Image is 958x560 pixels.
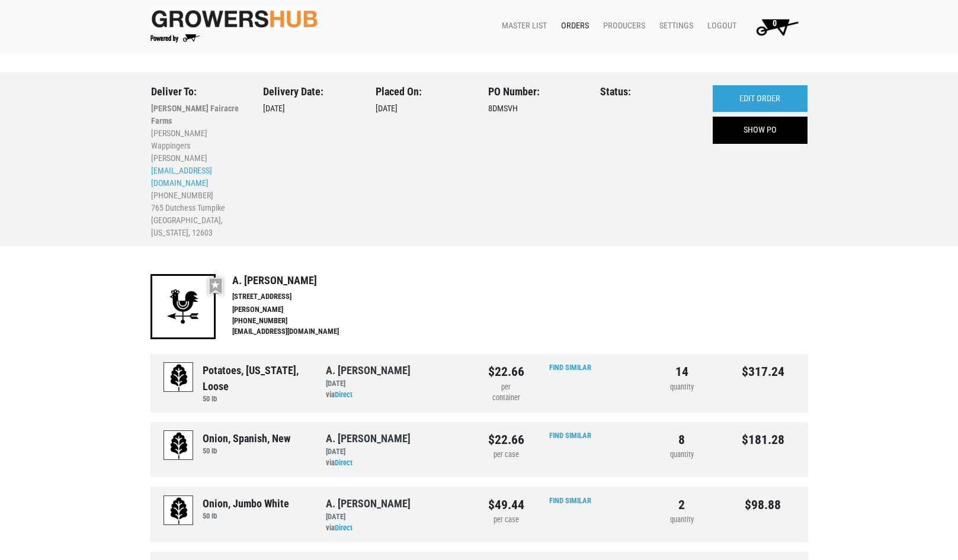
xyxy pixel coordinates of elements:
div: $22.66 [488,430,524,449]
h6: 50 lb [203,446,290,455]
li: 765 Dutchess Turnpike [151,202,246,214]
h3: Status: [600,85,695,98]
img: Cart [751,15,803,38]
a: 0 [741,15,808,38]
div: 2 [650,495,713,514]
div: $181.28 [731,430,794,449]
div: Onion, Spanish, New [203,430,290,446]
a: Settings [650,15,698,37]
div: [DATE] [376,85,470,240]
a: Producers [594,15,650,37]
div: [DATE] [263,85,358,240]
h6: 50 lb [203,394,308,403]
div: per container [488,382,524,404]
li: [PHONE_NUMBER] [232,316,415,327]
li: [PERSON_NAME] [151,152,246,165]
div: Potatoes, [US_STATE], Loose [203,362,308,394]
a: Logout [698,15,741,37]
img: 22-9b480c55cff4f9832ac5d9578bf63b94.png [150,274,216,339]
img: placeholder-variety-43d6402dacf2d531de610a020419775a.svg [164,431,194,461]
h3: Placed On: [376,85,470,98]
a: Direct [335,390,353,399]
a: Orders [552,15,594,37]
span: 8DMSVH [488,104,518,114]
div: 14 [650,362,713,381]
h4: A. [PERSON_NAME] [232,274,415,287]
div: via [326,378,470,401]
li: [GEOGRAPHIC_DATA], [US_STATE], 12603 [151,214,246,239]
li: [EMAIL_ADDRESS][DOMAIN_NAME] [232,326,415,337]
li: [PERSON_NAME] Wappingers [151,127,246,152]
a: SHOW PO [713,117,808,144]
span: quantity [670,450,694,459]
div: [DATE] [326,511,470,523]
div: per case [488,449,524,461]
img: placeholder-variety-43d6402dacf2d531de610a020419775a.svg [164,496,194,526]
div: via [326,446,470,469]
span: quantity [670,515,694,524]
div: via [326,511,470,534]
div: $22.66 [488,362,524,381]
a: Find Similar [549,363,591,372]
a: A. [PERSON_NAME] [326,497,411,510]
div: 8 [650,430,713,449]
div: $317.24 [731,362,794,381]
span: quantity [670,382,694,391]
div: [DATE] [326,378,470,390]
li: [PHONE_NUMBER] [151,189,246,202]
img: Powered by Big Wheelbarrow [150,34,200,43]
li: [STREET_ADDRESS] [232,291,415,302]
div: per case [488,514,524,526]
h3: PO Number: [488,85,583,98]
li: [PERSON_NAME] [232,304,415,316]
div: $49.44 [488,495,524,514]
h6: 50 lb [203,511,289,520]
a: A. [PERSON_NAME] [326,432,411,445]
h3: Deliver To: [151,85,246,98]
a: Find Similar [549,431,591,440]
div: Onion, Jumbo White [203,495,289,511]
a: A. [PERSON_NAME] [326,364,411,376]
a: Master List [492,15,552,37]
a: Direct [335,458,353,467]
h3: Delivery Date: [263,85,358,98]
b: [PERSON_NAME] Fairacre Farms [151,104,239,125]
a: Find Similar [549,496,591,505]
a: Direct [335,523,353,532]
span: 0 [773,18,777,28]
img: placeholder-variety-43d6402dacf2d531de610a020419775a.svg [164,363,194,392]
img: original-fc7597fdc6adbb9d0e2ae620e786d1a2.jpg [150,8,319,30]
div: $98.88 [731,495,794,514]
a: [EMAIL_ADDRESS][DOMAIN_NAME] [151,166,212,188]
div: [DATE] [326,446,470,458]
a: EDIT ORDER [713,85,808,112]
